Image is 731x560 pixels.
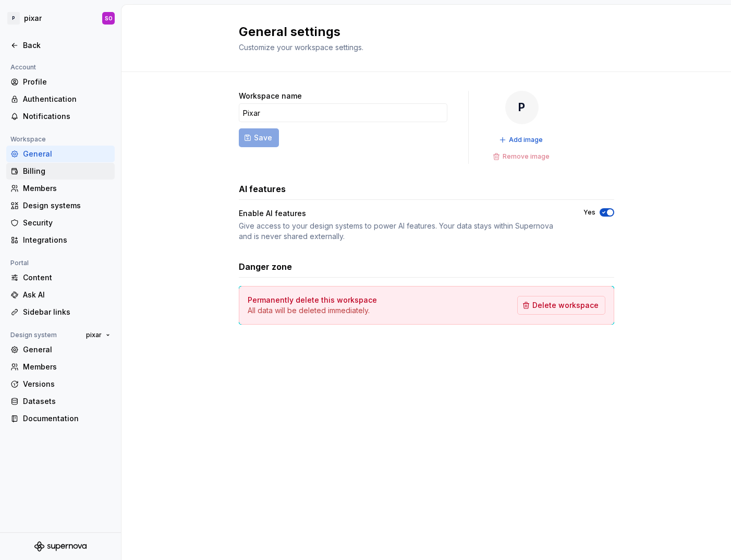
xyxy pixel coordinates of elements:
a: Ask AI [6,287,115,303]
div: Enable AI features [239,208,306,219]
span: Customize your workspace settings. [239,43,363,52]
button: Add image [496,133,547,147]
a: Members [6,359,115,375]
a: Notifications [6,108,115,125]
a: Security [6,215,115,231]
div: Integrations [23,235,111,245]
div: General [23,149,111,159]
p: All data will be deleted immediately. [248,305,377,316]
label: Yes [583,208,595,217]
div: Documentation [23,413,111,424]
a: Integrations [6,232,115,248]
div: Back [23,40,111,51]
a: Members [6,180,115,197]
div: P [505,91,539,124]
div: Sidebar links [23,307,111,317]
a: Content [6,269,115,286]
div: Billing [23,166,111,176]
div: Design system [6,329,61,341]
a: Design systems [6,197,115,214]
button: Delete workspace [517,296,605,315]
div: Workspace [6,133,50,146]
span: pixar [86,331,102,339]
h3: AI features [239,183,286,195]
div: Content [23,272,111,283]
a: Sidebar links [6,304,115,320]
a: Back [6,37,115,54]
div: Profile [23,77,111,87]
div: Design systems [23,200,111,211]
div: Give access to your design systems to power AI features. Your data stays within Supernova and is ... [239,221,565,242]
div: General [23,344,111,355]
div: P [7,12,20,25]
h4: Permanently delete this workspace [248,295,377,305]
a: General [6,146,115,162]
a: General [6,341,115,358]
a: Authentication [6,91,115,108]
div: Account [6,61,40,74]
div: Members [23,362,111,372]
button: PpixarSO [2,7,119,30]
h2: General settings [239,23,602,40]
div: SO [105,14,113,22]
div: Notifications [23,111,111,122]
div: Authentication [23,94,111,104]
a: Billing [6,163,115,180]
div: pixar [24,13,42,23]
span: Delete workspace [532,300,599,311]
div: Versions [23,379,111,389]
div: Portal [6,257,33,269]
h3: Danger zone [239,260,292,273]
a: Versions [6,376,115,392]
div: Members [23,183,111,194]
a: Documentation [6,410,115,427]
svg: Supernova Logo [34,541,87,552]
a: Datasets [6,393,115,410]
span: Add image [509,136,543,144]
label: Workspace name [239,91,302,101]
div: Datasets [23,396,111,407]
div: Ask AI [23,290,111,300]
a: Profile [6,74,115,90]
div: Security [23,218,111,228]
